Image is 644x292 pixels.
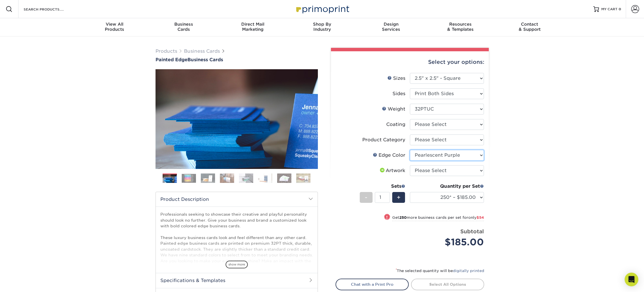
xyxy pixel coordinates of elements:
span: Painted Edge [156,57,187,62]
span: only [468,215,484,220]
span: ! [386,214,388,220]
img: Business Cards 07 [277,173,291,183]
h2: Specifications & Templates [156,273,318,288]
div: Select your options: [336,51,484,73]
a: Resources& Templates [426,18,495,36]
a: digitally printed [453,269,484,273]
div: Coating [386,121,405,128]
img: Business Cards 01 [163,171,177,186]
img: Business Cards 03 [201,173,215,183]
a: View AllProducts [80,18,149,36]
div: Edge Color [373,152,405,159]
a: Chat with a Print Pro [336,279,409,290]
img: Business Cards 04 [220,173,234,183]
a: Contact& Support [495,18,564,36]
span: Business [149,22,218,27]
img: Business Cards 08 [296,173,310,183]
div: Sides [392,90,405,97]
img: Painted Edge 01 [156,38,318,200]
div: Services [357,22,426,32]
div: Weight [382,106,405,113]
a: Shop ByIndustry [287,18,357,36]
a: Select All Options [411,279,484,290]
a: Business Cards [184,48,220,54]
span: Resources [426,22,495,27]
div: Product Category [362,136,405,143]
span: $54 [477,215,484,220]
strong: Subtotal [460,228,484,234]
span: Contact [495,22,564,27]
div: Open Intercom Messenger [625,273,638,286]
span: - [365,193,367,202]
input: SEARCH PRODUCTS..... [23,6,79,13]
span: Direct Mail [218,22,287,27]
small: The selected quantity will be [396,269,484,273]
div: Sizes [387,75,405,82]
span: MY CART [601,7,618,12]
div: Quantity per Set [410,183,484,190]
a: Painted EdgeBusiness Cards [156,57,318,62]
strong: 250 [399,215,407,220]
h2: Product Description [156,192,318,207]
span: 0 [619,7,621,11]
img: Business Cards 05 [239,173,253,183]
div: Marketing [218,22,287,32]
div: $185.00 [414,235,484,249]
img: Business Cards 02 [182,174,196,183]
a: Products [156,48,177,54]
span: Shop By [287,22,357,27]
span: Design [357,22,426,27]
span: + [397,193,400,202]
div: & Support [495,22,564,32]
a: Direct MailMarketing [218,18,287,36]
div: Artwork [379,167,405,174]
div: & Templates [426,22,495,32]
a: BusinessCards [149,18,218,36]
img: Primoprint [294,3,351,15]
h1: Business Cards [156,57,318,62]
div: Sets [360,183,405,190]
span: show more [226,261,248,268]
div: Industry [287,22,357,32]
small: Get more business cards per set for [392,215,484,221]
span: View All [80,22,149,27]
img: Business Cards 06 [258,173,272,183]
a: DesignServices [357,18,426,36]
div: Cards [149,22,218,32]
div: Products [80,22,149,32]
